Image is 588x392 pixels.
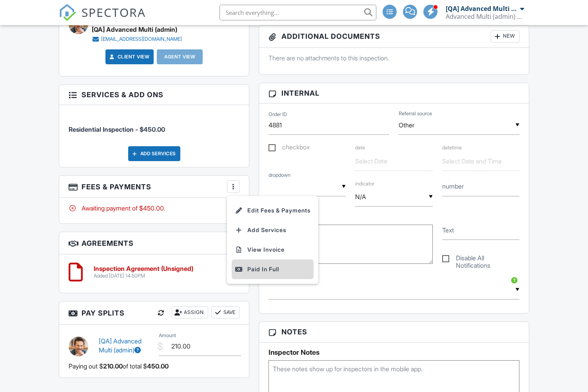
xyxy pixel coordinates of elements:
[442,152,519,171] input: Select Date and Time
[442,226,454,234] label: Text
[69,337,88,356] img: younginspector.jpg
[442,254,519,264] label: Disable All Notifications
[147,362,169,370] span: 450.00
[157,340,163,353] div: $
[172,306,208,319] div: Assign
[92,24,177,35] div: [QA] Advanced Multi (admin)
[442,182,464,191] label: number
[59,176,249,198] h3: Fees & Payments
[69,362,103,370] span: Paying out $
[355,152,432,171] input: Select Date
[69,125,165,133] span: Residential Inspection - $450.00
[123,362,147,370] span: of total $
[269,111,287,118] label: Order ID
[59,232,249,254] h3: Agreements
[59,4,76,21] img: The Best Home Inspection Software - Spectora
[92,35,182,43] a: [EMAIL_ADDRESS][DOMAIN_NAME]
[59,85,249,105] h3: Services & Add ons
[355,145,365,151] label: date
[82,4,146,20] span: SPECTORA
[94,273,193,279] div: Added [DATE] 14:50PM
[442,177,519,196] input: number
[220,5,376,20] input: Search everything...
[269,54,519,62] p: There are no attachments to this inspection.
[94,265,193,272] h6: Inspection Agreement (Unsigned)
[259,83,529,103] h3: Internal
[269,225,433,264] textarea: paragraph
[269,172,290,179] label: dropdown
[269,143,310,153] label: checkbox
[259,25,529,48] h3: Additional Documents
[211,306,240,319] button: Save
[99,337,142,354] a: [QA] Advanced Multi (admin)
[269,348,519,356] h5: Inspector Notes
[442,221,519,240] input: Text
[108,53,150,61] a: Client View
[94,265,193,279] a: Inspection Agreement (Unsigned) Added [DATE] 14:50PM
[159,332,176,339] label: Amount
[101,36,182,42] div: [EMAIL_ADDRESS][DOMAIN_NAME]
[399,110,432,117] label: Referral source
[355,171,432,187] label: indicator
[446,5,518,13] div: [QA] Advanced Multi (admin)
[69,111,240,140] li: Service: Residential Inspection
[59,301,249,325] h3: Pay Splits
[446,13,524,20] div: Advanced Multi (admin) Company
[491,30,519,43] div: New
[259,322,529,342] h3: Notes
[69,204,240,212] div: Awaiting payment of $450.00.
[442,145,462,151] label: datetime
[128,146,180,161] div: Add Services
[59,11,146,27] a: SPECTORA
[103,362,123,370] span: 210.00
